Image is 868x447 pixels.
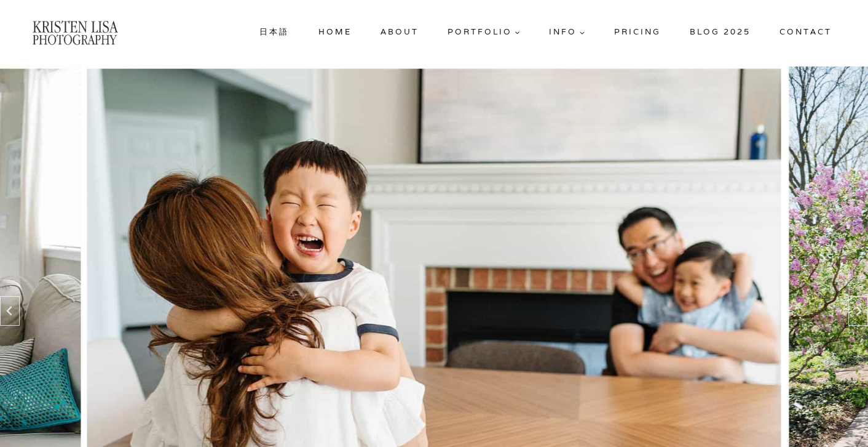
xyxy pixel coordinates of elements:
[31,19,119,46] img: Kristen Lisa Photography
[255,21,294,43] a: 日本語
[314,21,357,43] a: Home
[549,26,585,39] span: Info
[255,21,837,43] nav: Primary
[376,21,424,43] a: About
[545,21,590,43] a: Info
[609,21,666,43] a: Pricing
[775,21,837,43] a: Contact
[448,26,520,39] span: Portfolio
[443,21,525,43] a: Portfolio
[848,296,868,326] button: Next slide
[685,21,756,43] a: Blog 2025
